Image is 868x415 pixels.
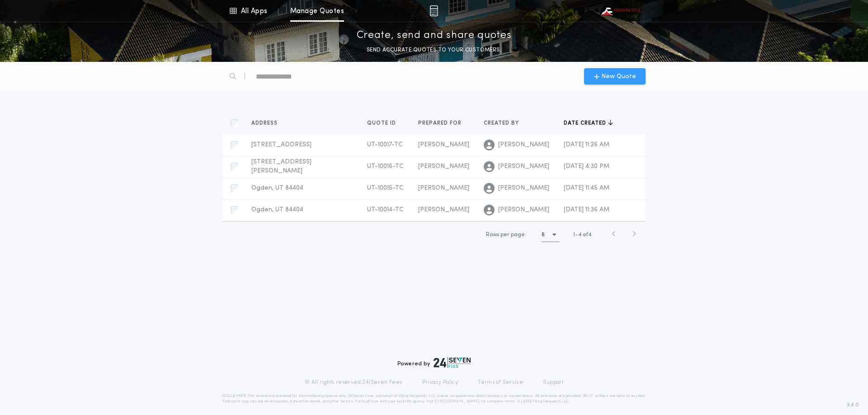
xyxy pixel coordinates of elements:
span: 3.8.0 [847,401,859,409]
img: logo [434,357,471,368]
span: [PERSON_NAME] [418,163,469,170]
p: SEND ACCURATE QUOTES TO YOUR CUSTOMERS. [367,46,501,55]
span: [PERSON_NAME] [418,185,469,191]
span: Rows per page: [486,232,526,238]
button: 5 [542,228,559,242]
span: Prepared for [418,120,463,127]
a: Privacy Policy [422,379,458,386]
span: UT-10017-TC [367,141,403,148]
span: [PERSON_NAME] [498,205,549,214]
span: Ogden, UT 84404 [251,185,303,191]
a: Terms of Service [478,379,523,386]
span: Quote ID [367,120,398,127]
span: [DATE] 11:26 AM [564,141,609,148]
button: Address [251,119,284,128]
img: img [429,5,438,16]
span: of 4 [583,231,591,239]
div: Powered by [397,357,471,368]
button: Date created [564,119,613,128]
span: [DATE] 11:45 AM [564,185,609,191]
span: [STREET_ADDRESS][PERSON_NAME] [251,159,311,174]
span: UT-10014-TC [367,206,404,213]
button: New Quote [584,68,646,84]
a: [URL][DOMAIN_NAME] [435,400,480,403]
span: [PERSON_NAME] [498,184,549,193]
span: New Quote [601,72,636,81]
span: UT-10016-TC [367,163,404,170]
a: Support [543,379,563,386]
span: UT-10015-TC [367,185,404,191]
span: Created by [484,120,521,127]
img: vs-icon [599,6,640,15]
span: Date created [564,120,608,127]
span: 4 [578,232,581,238]
span: [DATE] 4:30 PM [564,163,609,170]
p: Create, send and share quotes [357,28,512,43]
p: © All rights reserved. 24|Seven Fees [305,379,402,386]
span: 1 [573,232,575,238]
span: [PERSON_NAME] [498,162,549,171]
p: DISCLAIMER: This estimate is provided for informational purposes only. 24|Seven Fees, a product o... [222,393,646,404]
button: Quote ID [367,119,403,128]
span: [PERSON_NAME] [498,140,549,149]
span: [PERSON_NAME] [418,206,469,213]
button: Created by [484,119,526,128]
span: [PERSON_NAME] [418,141,469,148]
h1: 5 [542,230,545,239]
span: Address [251,120,279,127]
span: Ogden, UT 84404 [251,206,303,213]
span: [DATE] 11:36 AM [564,206,609,213]
span: [STREET_ADDRESS] [251,141,311,148]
